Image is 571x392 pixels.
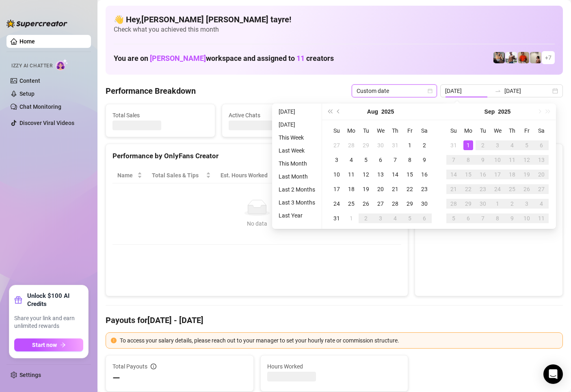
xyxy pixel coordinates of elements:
span: 11 [296,54,305,62]
span: + 7 [545,53,552,62]
a: Home [19,38,35,45]
button: Start nowarrow-right [14,338,83,351]
img: JUSTIN [506,52,517,63]
span: Messages Sent [344,111,440,120]
span: swap-right [495,88,501,94]
th: Sales / Hour [285,168,337,183]
span: Izzy AI Chatter [11,62,52,70]
img: logo-BBDzfeDw.svg [6,19,67,28]
h4: Performance Breakdown [106,85,196,97]
input: End date [504,86,551,95]
img: Justin [518,52,529,63]
span: [PERSON_NAME] [150,54,206,62]
th: Name [112,168,147,183]
th: Total Sales & Tips [147,168,216,183]
strong: Unlock $100 AI Credits [27,292,83,308]
a: Content [19,78,40,84]
span: Check what you achieved this month [114,25,555,34]
span: Custom date [357,85,432,97]
div: Open Intercom Messenger [543,364,563,384]
span: calendar [428,88,433,93]
div: To access your salary details, please reach out to your manager to set your hourly rate or commis... [120,336,558,345]
th: Chat Conversion [337,168,401,183]
span: Chat Conversion [342,171,390,180]
span: Total Sales [112,111,208,120]
span: Active Chats [229,111,324,120]
img: Ralphy [530,52,541,63]
h4: 👋 Hey, [PERSON_NAME] [PERSON_NAME] tayre ! [114,14,555,25]
a: Discover Viral Videos [19,120,74,126]
span: info-circle [151,364,156,369]
span: Hours Worked [267,362,402,371]
div: No data [121,219,393,228]
span: Total Payouts [112,362,147,371]
img: AI Chatter [56,59,68,71]
span: arrow-right [60,342,66,348]
img: George [493,52,505,63]
a: Setup [19,90,35,97]
input: Start date [445,86,491,95]
span: — [112,372,120,385]
span: Start now [32,342,57,348]
span: Total Sales & Tips [152,171,204,180]
a: Settings [19,372,41,378]
span: Name [117,171,136,180]
span: exclamation-circle [111,338,117,343]
span: Sales / Hour [290,171,326,180]
h4: Payouts for [DATE] - [DATE] [106,314,563,326]
h1: You are on workspace and assigned to creators [114,54,334,63]
div: Est. Hours Worked [221,171,273,180]
a: Chat Monitoring [19,103,61,110]
div: Sales by OnlyFans Creator [422,151,556,162]
span: to [495,88,501,94]
span: Share your link and earn unlimited rewards [14,314,83,330]
span: gift [14,296,22,304]
div: Performance by OnlyFans Creator [112,151,401,162]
